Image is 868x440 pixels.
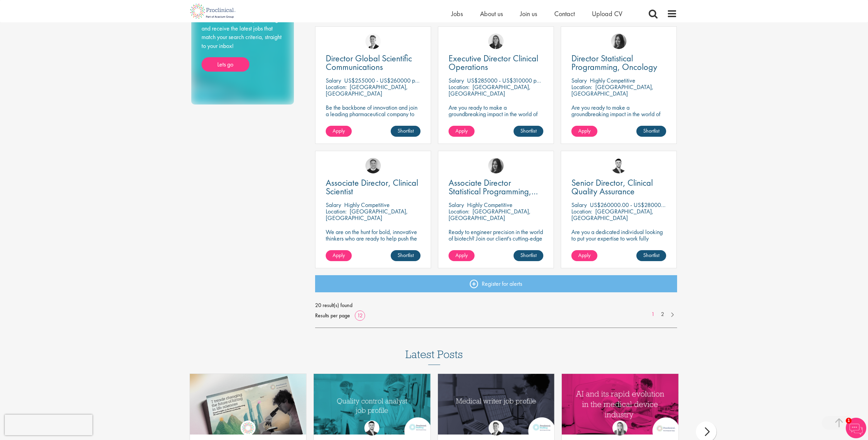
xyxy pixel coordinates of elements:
p: [GEOGRAPHIC_DATA], [GEOGRAPHIC_DATA] [449,83,531,97]
a: Associate Director, Clinical Scientist [326,179,420,196]
a: Shortlist [514,126,543,137]
p: US$285000 - US$310000 per annum [467,76,558,84]
span: Location: [449,207,469,215]
p: US$255000 - US$260000 per annum + Highly Competitive Salary [344,76,505,84]
p: [GEOGRAPHIC_DATA], [GEOGRAPHIC_DATA] [449,207,531,222]
span: Apply [333,252,345,259]
span: Associate Director Statistical Programming, Oncology [449,177,538,206]
a: Jobs [451,9,463,18]
img: quality control analyst job profile [314,374,430,435]
span: Apply [578,252,591,259]
img: Hannah Burke [612,420,627,436]
p: We are on the hunt for bold, innovative thinkers who are ready to help push the boundaries of sci... [326,229,420,255]
a: Shortlist [636,250,666,261]
span: Apply [455,127,468,134]
a: Join us [520,9,537,18]
div: Take the hassle out of job hunting and receive the latest jobs that match your search criteria, s... [202,15,284,72]
p: Be the backbone of innovation and join a leading pharmaceutical company to help keep life-changin... [326,104,420,137]
span: Apply [578,127,591,134]
img: George Watson [489,420,504,436]
img: Joshua Godden [364,420,379,436]
span: Senior Director, Clinical Quality Assurance [571,177,653,197]
span: Director Global Scientific Communications [326,52,412,73]
span: Associate Director, Clinical Scientist [326,177,418,197]
a: Register for alerts [315,275,677,292]
img: AI and Its Impact on the Medical Device Industry | Proclinical [562,374,678,435]
a: Shortlist [391,250,420,261]
p: Highly Competitive [467,201,513,209]
p: [GEOGRAPHIC_DATA], [GEOGRAPHIC_DATA] [326,207,408,222]
p: Are you ready to make a groundbreaking impact in the world of biotechnology? Join a growing compa... [449,104,543,137]
a: Associate Director Statistical Programming, Oncology [449,179,543,196]
span: Salary [326,76,341,84]
span: Salary [571,76,587,84]
span: Director Statistical Programming, Oncology [571,52,657,73]
p: Are you ready to make a groundbreaking impact in the world of biotechnology? Join a growing compa... [571,104,666,137]
a: About us [480,9,503,18]
a: Link to a post [438,374,555,435]
a: Apply [326,126,352,137]
img: Medical writer job profile [438,374,555,435]
a: Director Global Scientific Communications [326,54,420,71]
span: Salary [326,201,341,209]
p: Highly Competitive [344,201,390,209]
a: Senior Director, Clinical Quality Assurance [571,179,666,196]
p: [GEOGRAPHIC_DATA], [GEOGRAPHIC_DATA] [326,83,408,97]
img: Ciara Noble [488,34,504,49]
p: [GEOGRAPHIC_DATA], [GEOGRAPHIC_DATA] [571,207,653,222]
img: Bo Forsen [365,158,381,173]
p: US$260000.00 - US$280000.00 per annum [590,201,699,209]
img: Chatbot [846,418,866,438]
a: Upload CV [592,9,622,18]
img: George Watson [365,34,381,49]
p: [GEOGRAPHIC_DATA], [GEOGRAPHIC_DATA] [571,83,653,97]
span: Executive Director Clinical Operations [449,52,538,73]
a: Shortlist [514,250,543,261]
a: Director Statistical Programming, Oncology [571,54,666,71]
span: 1 [846,418,852,424]
span: Location: [449,83,469,91]
span: Apply [333,127,345,134]
a: Apply [326,250,352,261]
p: Are you a dedicated individual looking to put your expertise to work fully flexibly in a remote p... [571,229,666,261]
a: Contact [554,9,575,18]
img: Heidi Hennigan [488,158,504,173]
h3: Latest Posts [405,349,463,365]
a: 1 [648,310,658,318]
p: Ready to engineer precision in the world of biotech? Join our client's cutting-edge team and play... [449,229,543,261]
a: Link to a post [562,374,678,435]
a: Link to a post [190,374,307,435]
span: Location: [326,207,347,215]
a: Apply [571,126,597,137]
a: Shortlist [391,126,420,137]
span: 20 result(s) found [315,300,677,310]
a: Apply [449,250,475,261]
span: Salary [449,201,464,209]
a: 2 [658,310,668,318]
img: Heidi Hennigan [611,34,626,49]
iframe: reCAPTCHA [5,415,92,435]
span: Apply [455,252,468,259]
a: Executive Director Clinical Operations [449,54,543,71]
a: Apply [449,126,475,137]
span: Location: [571,83,592,91]
img: Proclinical Group [241,420,256,436]
span: Salary [571,201,587,209]
span: Location: [571,207,592,215]
a: Joshua Godden [611,158,626,173]
span: Location: [326,83,347,91]
a: Link to a post [314,374,430,435]
img: Proclinical: Life sciences hiring trends report 2025 [190,374,307,440]
a: Lets go [202,57,249,72]
span: Results per page [315,310,350,321]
